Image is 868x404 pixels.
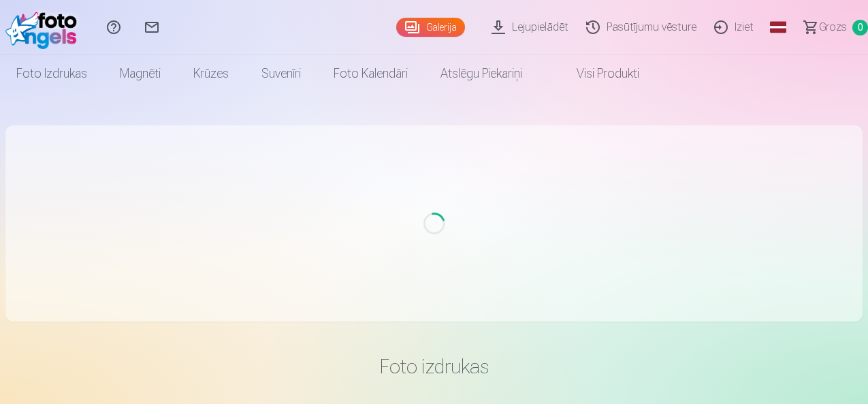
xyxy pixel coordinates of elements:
[37,354,832,379] h3: Foto izdrukas
[177,55,245,93] a: Krūzes
[852,20,868,35] span: 0
[103,55,177,93] a: Magnēti
[539,55,656,93] a: Visi produkti
[424,55,539,93] a: Atslēgu piekariņi
[245,55,317,93] a: Suvenīri
[5,5,84,49] img: /fa3
[396,18,465,37] a: Galerija
[317,55,424,93] a: Foto kalendāri
[819,19,847,35] span: Grozs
